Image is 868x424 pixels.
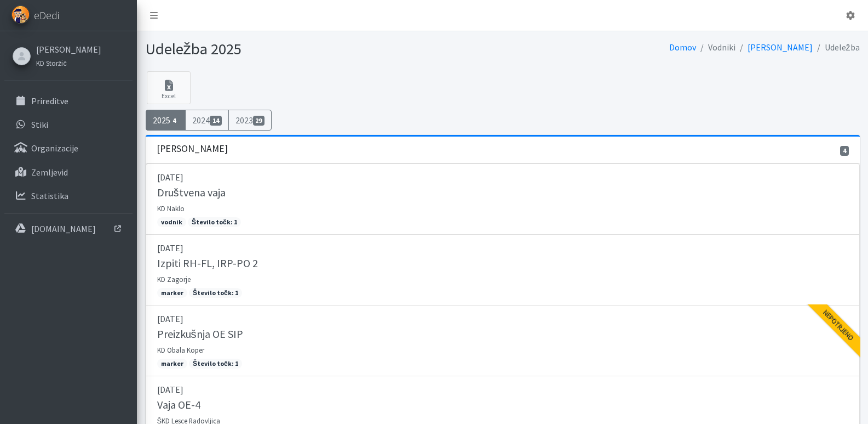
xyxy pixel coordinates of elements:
a: [DOMAIN_NAME] [4,218,133,240]
a: [DATE] Društvena vaja KD Naklo vodnik Število točk: 1 [146,163,860,235]
a: Stiki [4,114,133,135]
a: Excel [147,71,191,104]
span: 29 [253,116,265,126]
h5: Vaja OE-4 [157,398,200,411]
p: [DATE] [157,241,848,255]
a: Statistika [4,185,133,207]
li: Udeležba [813,39,860,55]
a: 202329 [228,110,272,131]
a: Zemljevid [4,161,133,183]
p: Stiki [31,119,48,130]
p: [DATE] [157,312,848,325]
span: Število točk: 1 [189,359,242,369]
a: 20254 [146,110,186,131]
small: KD Naklo [157,204,185,213]
span: marker [157,288,187,298]
a: Organizacije [4,137,133,159]
p: Prireditve [31,95,68,106]
small: KD Zagorje [157,275,191,284]
h3: [PERSON_NAME] [157,143,228,155]
a: [DATE] Preizkušnja OE SIP KD Obala Koper marker Število točk: 1 Nepotrjeno [146,306,860,376]
a: 202414 [185,110,229,131]
a: Domov [669,42,696,53]
li: Vodniki [696,39,735,55]
span: eDedi [34,7,59,24]
a: [DATE] Izpiti RH-FL, IRP-PO 2 KD Zagorje marker Število točk: 1 [146,235,860,306]
p: Organizacije [31,143,78,154]
span: Število točk: 1 [188,217,241,227]
p: [DATE] [157,171,848,184]
small: KD Obala Koper [157,346,204,354]
p: [DATE] [157,383,848,396]
span: vodnik [157,217,186,227]
p: [DOMAIN_NAME] [31,223,96,234]
p: Statistika [31,190,68,201]
span: 14 [210,116,222,126]
small: KD Storžič [36,59,67,67]
a: [PERSON_NAME] [748,42,813,53]
h1: Udeležba 2025 [146,39,499,59]
h5: Društvena vaja [157,186,226,199]
a: [PERSON_NAME] [36,43,101,56]
a: KD Storžič [36,56,101,69]
span: 4 [170,116,179,126]
span: marker [157,359,187,369]
h5: Izpiti RH-FL, IRP-PO 2 [157,257,258,270]
a: Prireditve [4,90,133,112]
span: Število točk: 1 [189,288,242,298]
span: 4 [840,146,849,156]
h5: Preizkušnja OE SIP [157,327,243,341]
p: Zemljevid [31,167,68,178]
img: eDedi [12,5,30,24]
